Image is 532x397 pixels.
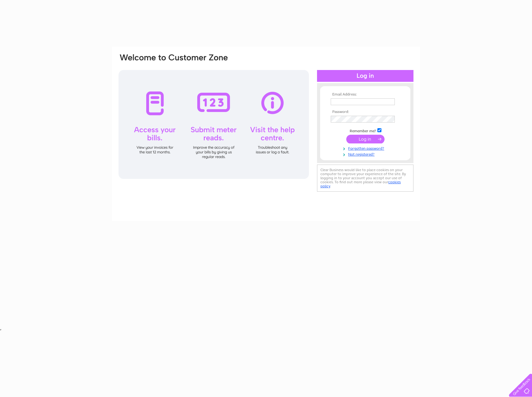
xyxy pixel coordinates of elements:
a: Not registered? [331,151,401,157]
a: cookies policy [320,180,401,188]
th: Password: [329,110,401,114]
td: Remember me? [329,127,401,133]
a: Forgotten password? [331,145,401,151]
th: Email Address: [329,92,401,97]
input: Submit [346,135,385,143]
div: Clear Business would like to place cookies on your computer to improve your experience of the sit... [317,165,413,192]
